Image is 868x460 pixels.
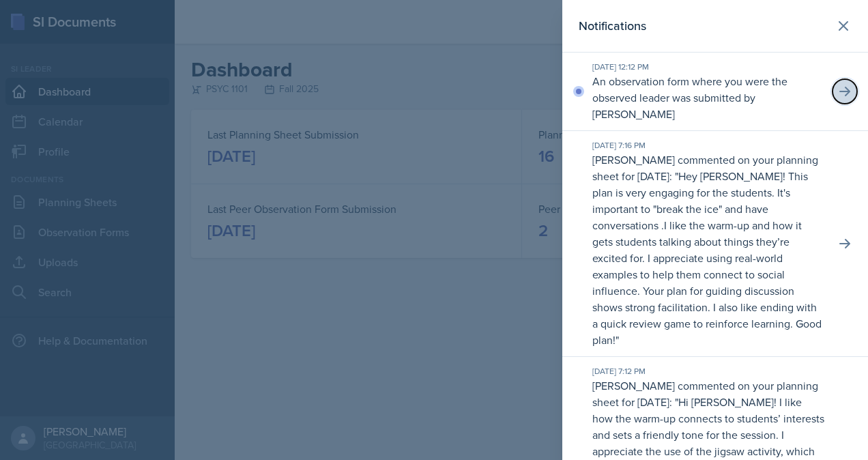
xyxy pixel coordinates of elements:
[592,169,822,347] p: Hey [PERSON_NAME]! This plan is very engaging for the students. It's important to "break the ice"...
[592,152,824,348] p: [PERSON_NAME] commented on your planning sheet for [DATE]: " "
[592,73,824,122] p: An observation form where you were the observed leader was submitted by [PERSON_NAME]
[592,61,824,73] div: [DATE] 12:12 PM
[592,365,824,377] div: [DATE] 7:12 PM
[592,139,824,152] div: [DATE] 7:16 PM
[579,16,646,35] h2: Notifications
